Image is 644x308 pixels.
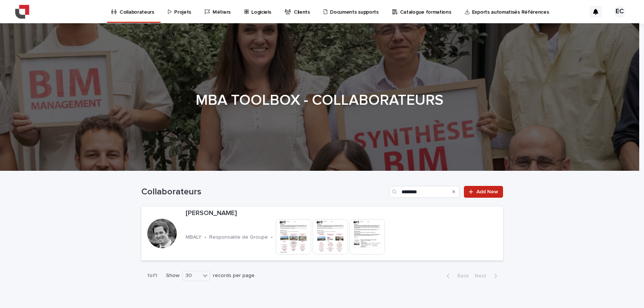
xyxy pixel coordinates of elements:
[476,189,498,194] span: Add New
[441,273,472,279] button: Back
[389,186,459,198] input: Search
[209,234,268,240] p: Responsable de Groupe
[186,234,202,240] p: MBALY
[475,273,491,278] span: Next
[614,6,626,18] div: EC
[166,273,179,279] p: Show
[472,273,503,279] button: Next
[15,4,30,19] img: YiAiwBLRm2aPEWe5IFcA
[141,187,387,197] h1: Collaborateurs
[186,210,438,218] p: [PERSON_NAME]
[213,273,255,279] p: records per page
[204,234,206,240] p: •
[271,234,273,240] p: •
[141,267,163,285] p: 1 of 1
[183,272,200,280] div: 30
[141,207,503,261] a: [PERSON_NAME]MBALY•Responsable de Groupe•
[464,186,503,198] a: Add New
[453,273,469,278] span: Back
[139,91,500,109] h1: MBA TOOLBOX - COLLABORATEURS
